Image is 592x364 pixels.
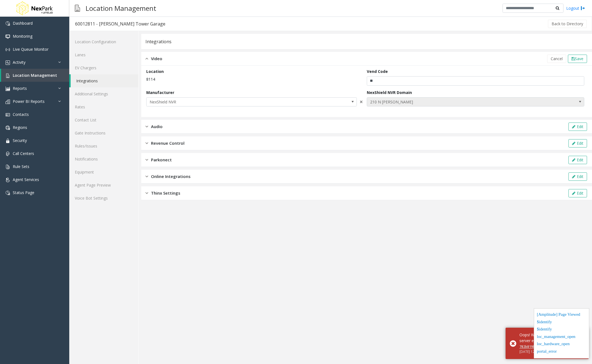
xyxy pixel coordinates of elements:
img: 'icon' [6,139,10,143]
a: Logout [566,5,585,11]
span: Revenue Control [151,140,184,146]
a: Rules/Issues [69,139,138,152]
div: 60012811 - [PERSON_NAME] Tower Garage [75,20,165,27]
span: Rule Sets [13,164,29,169]
span: Online Integrations [151,173,191,180]
span: 210 N [PERSON_NAME] [367,98,541,106]
span: Parkonect [151,157,172,163]
a: Lanes [69,48,138,61]
span: Status Page [13,190,34,195]
span: Security [13,138,27,143]
button: Edit [568,123,587,131]
a: Voice Bot Settings [69,192,138,205]
a: Additional Settings [69,87,138,100]
span: Cancel [551,56,563,61]
div: [Amplitude] Page Viewed [537,311,586,319]
button: Save [568,55,587,63]
a: Location Management [1,69,69,82]
button: Cancel [547,55,566,63]
a: Location Configuration [69,35,138,48]
h3: Location Management [83,1,159,15]
img: 'icon' [6,152,10,156]
img: 'icon' [6,178,10,182]
img: closed [145,173,148,180]
span: Save [575,56,583,61]
span: Thinx Settings [151,190,180,196]
span: Power BI Reports [13,99,45,104]
img: closed [145,190,148,196]
img: closed [145,140,148,146]
span: Audio [151,123,163,130]
label: Manufacturer [146,90,174,95]
a: Contact List [69,113,138,126]
div: Integrations [145,38,171,45]
img: 'icon' [6,73,10,78]
span: Contacts [13,112,29,117]
span: Agent Services [13,177,39,182]
span: Call Centers [13,151,34,156]
div: $identify [537,319,586,326]
span: Dashboard [13,21,33,26]
img: logout [581,5,585,11]
img: 'icon' [6,126,10,130]
img: 'icon' [6,100,10,104]
span: NexShield NVR [147,98,314,106]
img: closed [145,157,148,163]
span: Video [151,55,162,62]
img: closed [145,123,148,130]
p: 8114 [146,76,364,82]
div: portal_error [537,348,586,356]
span: × [360,98,363,106]
img: 'icon' [6,60,10,65]
button: Back to Directory [548,20,587,28]
a: Notifications [69,152,138,166]
img: 'icon' [6,21,10,26]
div: $identify [537,326,586,334]
span: Monitoring [13,34,32,39]
div: [DATE] 12:12:11 GMT [519,349,585,354]
a: Equipment [69,166,138,179]
img: 'icon' [6,165,10,169]
img: pageIcon [75,1,80,15]
span: Live Queue Monitor [13,47,48,52]
a: 782b819b17bc0952abf02f00e7998f93 [519,344,580,349]
a: EV Chargers [69,61,138,74]
a: Integrations [71,74,138,87]
label: Vend Code [367,68,388,74]
span: Activity [13,60,25,65]
span: Location Management [13,73,57,78]
button: Edit [568,189,587,197]
a: Agent Page Preview [69,179,138,192]
img: 'icon' [6,86,10,91]
button: Edit [568,172,587,181]
img: 'icon' [6,47,10,52]
a: Rates [69,100,138,113]
img: 'icon' [6,113,10,117]
span: Reports [13,86,27,91]
label: Location [146,68,164,74]
img: 'icon' [6,191,10,195]
button: Edit [568,139,587,147]
img: 'icon' [6,34,10,39]
button: Edit [568,156,587,164]
div: loc_management_open [537,334,586,341]
img: opened [145,55,148,62]
label: NexShield NVR Domain [367,90,412,95]
div: Oops! We encountered an internal server error. Please try again later. [519,332,585,343]
span: Regions [13,125,27,130]
div: loc_hardware_open [537,341,586,348]
a: Gate Instructions [69,126,138,139]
